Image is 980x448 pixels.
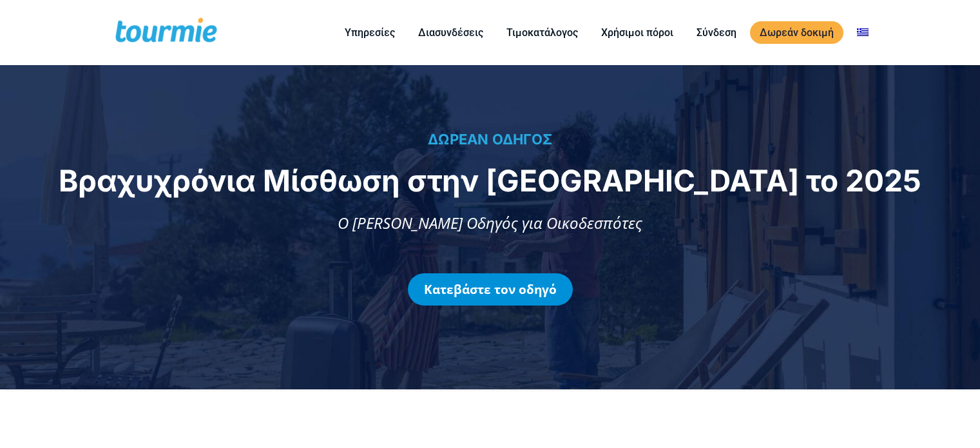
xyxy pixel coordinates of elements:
a: Δωρεάν δοκιμή [750,21,843,44]
span: Ο [PERSON_NAME] Οδηγός για Οικοδεσπότες [338,212,642,233]
a: Τιμοκατάλογος [497,24,588,41]
a: Υπηρεσίες [335,24,405,41]
a: Κατεβάστε τον οδηγό [408,273,573,306]
a: Χρήσιμοι πόροι [591,24,683,41]
span: Βραχυχρόνια Μίσθωση στην [GEOGRAPHIC_DATA] το 2025 [59,162,921,199]
a: Σύνδεση [687,24,746,41]
span: ΔΩΡΕΑΝ ΟΔΗΓΟΣ [428,131,552,148]
a: Διασυνδέσεις [408,24,493,41]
